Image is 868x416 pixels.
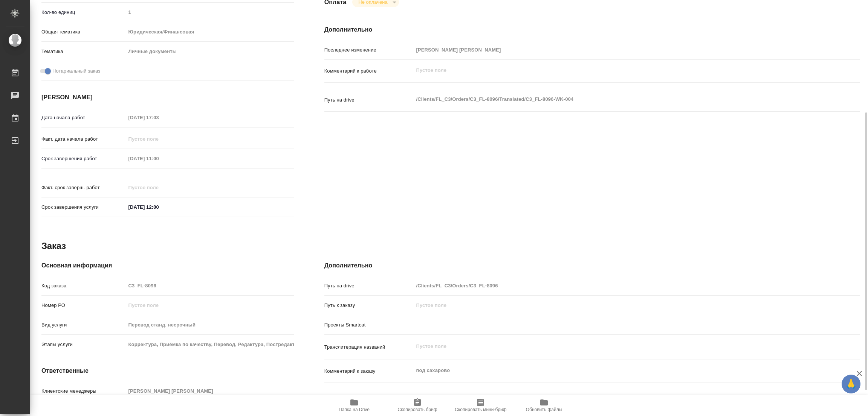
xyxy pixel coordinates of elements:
p: Комментарий к заказу [324,367,414,375]
button: Скопировать бриф [386,395,449,416]
h4: Дополнительно [324,261,860,270]
input: Пустое поле [126,300,294,311]
input: Пустое поле [414,280,815,291]
p: Код заказа [41,282,126,290]
h4: [PERSON_NAME] [41,93,294,102]
p: Путь на drive [324,96,414,104]
p: Комментарий к работе [324,67,414,75]
input: Пустое поле [126,319,294,330]
span: Скопировать мини-бриф [455,407,506,412]
input: Пустое поле [126,7,294,18]
p: Дата начала работ [41,114,126,121]
h4: Ответственные [41,366,294,375]
input: Пустое поле [126,182,192,193]
h2: Заказ [41,240,66,252]
span: 🙏 [845,376,857,392]
p: Кол-во единиц [41,9,126,16]
p: Срок завершения работ [41,155,126,162]
input: ✎ Введи что-нибудь [126,202,192,213]
p: Клиентские менеджеры [41,387,126,395]
span: Обновить файлы [526,407,562,412]
textarea: /Clients/FL_C3/Orders/C3_FL-8096/Translated/C3_FL-8096-WK-004 [414,93,815,106]
p: Номер РО [41,302,126,309]
span: Папка на Drive [339,407,370,412]
div: Юридическая/Финансовая [126,26,294,38]
p: Общая тематика [41,28,126,36]
p: Проекты Smartcat [324,321,414,329]
h4: Дополнительно [324,25,860,34]
p: Последнее изменение [324,46,414,54]
input: Пустое поле [126,386,294,396]
button: Скопировать мини-бриф [449,395,512,416]
input: Пустое поле [126,112,192,123]
span: Нотариальный заказ [52,67,100,75]
input: Пустое поле [126,339,294,350]
p: Транслитерация названий [324,343,414,351]
input: Пустое поле [414,44,815,55]
input: Пустое поле [126,153,192,164]
button: 🙏 [842,375,860,393]
input: Пустое поле [414,300,815,311]
p: Срок завершения услуги [41,203,126,211]
p: Путь на drive [324,282,414,290]
p: Факт. дата начала работ [41,135,126,143]
p: Этапы услуги [41,341,126,348]
h4: Основная информация [41,261,294,270]
p: Тематика [41,48,126,55]
p: Факт. срок заверш. работ [41,184,126,191]
span: Скопировать бриф [397,407,437,412]
textarea: под сахарово [414,364,815,377]
p: Вид услуги [41,321,126,329]
button: Папка на Drive [322,395,386,416]
p: Путь к заказу [324,302,414,309]
input: Пустое поле [126,134,192,144]
input: Пустое поле [126,280,294,291]
button: Обновить файлы [512,395,576,416]
div: Личные документы [126,45,294,58]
